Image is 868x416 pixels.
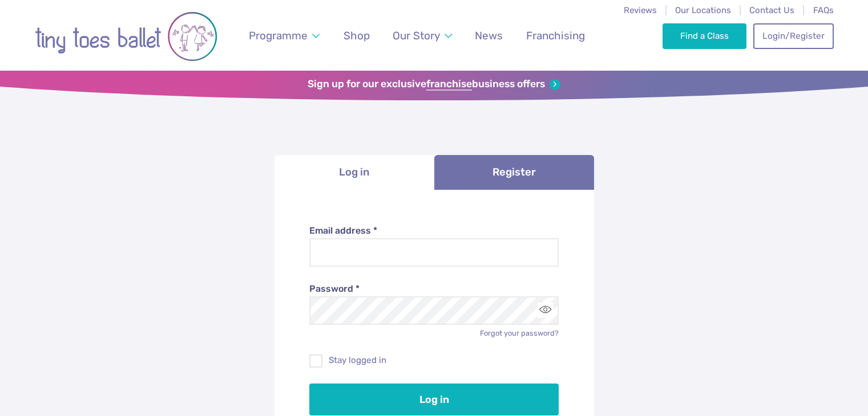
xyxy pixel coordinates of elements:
[309,384,559,415] button: Log in
[538,303,553,318] button: Toggle password visibility
[526,29,585,42] span: Franchising
[393,29,440,42] span: Our Story
[309,283,559,295] label: Password *
[344,29,370,42] span: Shop
[470,22,508,49] a: News
[309,354,559,366] label: Stay logged in
[813,5,834,15] a: FAQs
[753,23,833,48] a: Login/Register
[309,225,559,237] label: Email address *
[338,22,376,49] a: Shop
[480,329,559,337] a: Forgot your password?
[749,5,794,15] a: Contact Us
[387,22,458,49] a: Our Story
[475,29,503,42] span: News
[663,23,746,48] a: Find a Class
[35,11,217,62] img: tiny toes ballet
[675,5,731,15] a: Our Locations
[624,5,657,15] a: Reviews
[249,29,308,42] span: Programme
[308,78,560,91] a: Sign up for our exclusivefranchisebusiness offers
[244,22,325,49] a: Programme
[520,22,590,49] a: Franchising
[426,78,472,91] strong: franchise
[434,155,594,190] a: Register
